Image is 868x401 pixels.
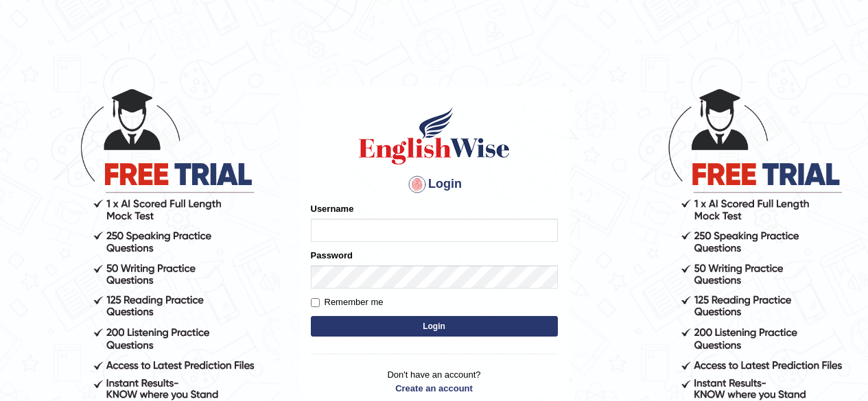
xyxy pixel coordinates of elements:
[311,202,354,215] label: Username
[311,295,384,309] label: Remember me
[356,105,513,167] img: Logo of English Wise sign in for intelligent practice with AI
[311,382,558,395] a: Create an account
[311,173,558,195] h4: Login
[311,298,320,307] input: Remember me
[311,249,353,262] label: Password
[311,316,558,337] button: Login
